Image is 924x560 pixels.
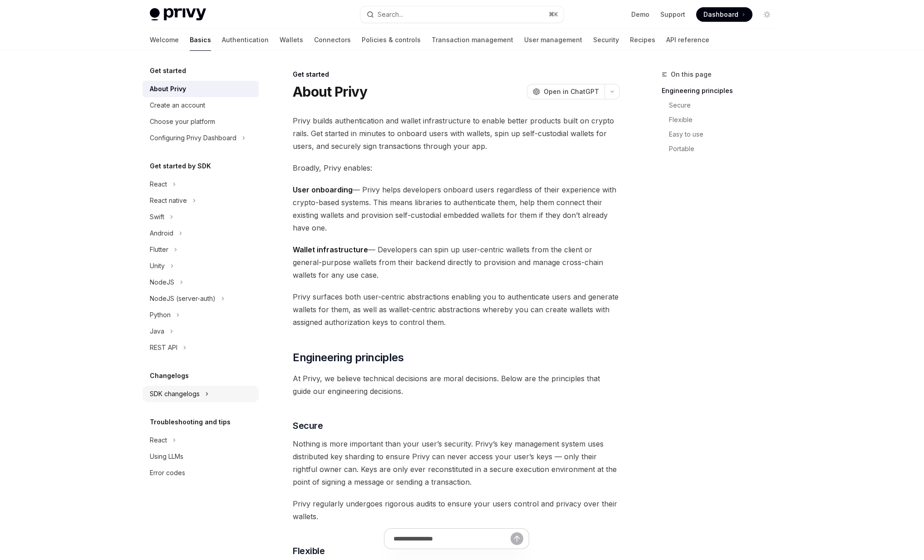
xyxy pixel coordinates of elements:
a: Authentication [222,29,269,51]
h5: Get started [150,65,186,76]
h5: Troubleshooting and tips [150,417,231,427]
span: Privy regularly undergoes rigorous audits to ensure your users control and privacy over their wal... [293,497,620,523]
span: ⌘ K [549,11,558,18]
span: At Privy, we believe technical decisions are moral decisions. Below are the principles that guide... [293,372,620,398]
div: React [150,435,167,446]
a: Create an account [143,97,259,113]
span: On this page [671,69,712,80]
a: About Privy [143,81,259,97]
a: Security [593,29,619,51]
span: Broadly, Privy enables: [293,162,620,174]
span: Engineering principles [293,350,403,365]
h5: Get started by SDK [150,161,211,172]
a: Welcome [150,29,179,51]
div: Swift [150,211,164,222]
a: Transaction management [432,29,513,51]
a: Connectors [314,29,351,51]
div: About Privy [150,84,186,94]
img: light logo [150,8,206,21]
div: Unity [150,260,165,271]
button: Open in ChatGPT [527,84,605,99]
a: API reference [666,29,709,51]
div: NodeJS [150,277,174,288]
div: NodeJS (server-auth) [150,293,216,304]
button: Toggle dark mode [760,7,774,22]
a: Demo [631,10,649,19]
span: — Developers can spin up user-centric wallets from the client or general-purpose wallets from the... [293,243,620,281]
span: Nothing is more important than your user’s security. Privy’s key management system uses distribut... [293,437,620,488]
a: User management [524,29,582,51]
div: Java [150,326,164,337]
a: Engineering principles [662,84,781,98]
a: Easy to use [669,127,781,142]
strong: User onboarding [293,185,353,194]
span: Privy builds authentication and wallet infrastructure to enable better products built on crypto r... [293,114,620,152]
div: Configuring Privy Dashboard [150,133,236,143]
div: SDK changelogs [150,388,200,399]
a: Choose your platform [143,113,259,130]
h1: About Privy [293,84,367,100]
h5: Changelogs [150,370,189,381]
a: Recipes [630,29,655,51]
div: Error codes [150,467,185,478]
div: Search... [378,9,403,20]
strong: Wallet infrastructure [293,245,368,254]
span: Open in ChatGPT [544,87,599,96]
button: Search...⌘K [360,6,564,23]
a: Dashboard [696,7,752,22]
span: Privy surfaces both user-centric abstractions enabling you to authenticate users and generate wal... [293,290,620,329]
span: Dashboard [703,10,738,19]
div: Flutter [150,244,168,255]
div: Android [150,228,173,239]
a: Flexible [669,113,781,127]
a: Basics [190,29,211,51]
div: Get started [293,70,620,79]
a: Error codes [143,465,259,481]
div: Create an account [150,100,205,111]
a: Using LLMs [143,448,259,465]
a: Support [660,10,685,19]
a: Wallets [280,29,303,51]
div: React [150,179,167,190]
span: Secure [293,419,323,432]
div: Python [150,309,171,320]
a: Secure [669,98,781,113]
a: Policies & controls [362,29,421,51]
button: Send message [511,532,523,545]
span: — Privy helps developers onboard users regardless of their experience with crypto-based systems. ... [293,183,620,234]
div: Choose your platform [150,116,215,127]
div: React native [150,195,187,206]
div: REST API [150,342,177,353]
a: Portable [669,142,781,156]
div: Using LLMs [150,451,183,462]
